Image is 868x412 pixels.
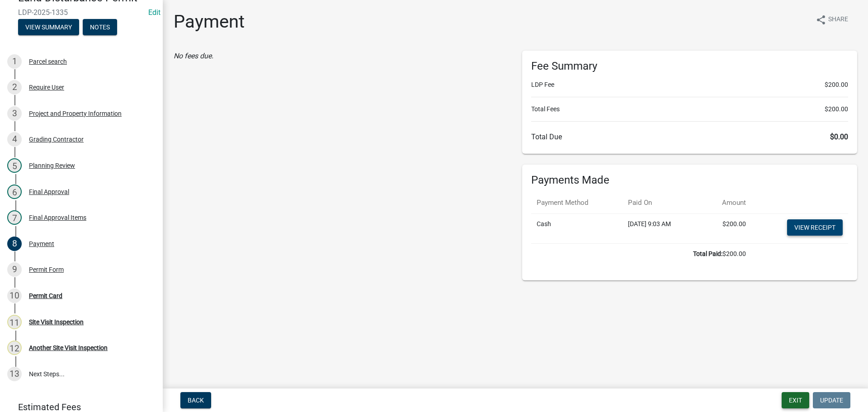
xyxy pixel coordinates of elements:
li: Total Fees [531,104,848,114]
div: 11 [7,315,22,329]
span: $200.00 [825,80,848,90]
div: 5 [7,158,22,173]
a: View receipt [787,219,843,236]
a: Edit [148,8,160,17]
div: Payment [29,241,54,247]
div: Site Visit Inspection [29,319,84,325]
wm-modal-confirm: Edit Application Number [148,8,160,17]
div: Require User [29,84,64,90]
button: Back [180,392,211,408]
div: Project and Property Information [29,110,122,117]
button: Update [813,392,850,408]
div: 1 [7,54,22,69]
h1: Payment [174,11,245,33]
div: 7 [7,210,22,225]
div: Permit Card [29,293,62,299]
wm-modal-confirm: Notes [83,24,117,31]
div: Planning Review [29,162,75,169]
li: LDP Fee [531,80,848,90]
div: 3 [7,106,22,121]
div: 12 [7,341,22,355]
span: $0.00 [830,133,848,141]
td: $200.00 [701,213,751,243]
div: 4 [7,132,22,147]
div: Parcel search [29,58,67,65]
i: No fees due. [174,52,213,60]
td: [DATE] 9:03 AM [623,213,701,243]
button: shareShare [808,11,855,28]
button: Exit [782,392,809,408]
td: Cash [531,213,623,243]
wm-modal-confirm: Summary [18,24,79,31]
span: $200.00 [825,104,848,114]
button: Notes [83,19,117,35]
div: Final Approval [29,189,69,195]
td: $200.00 [531,243,751,264]
div: Grading Contractor [29,136,84,142]
h6: Fee Summary [531,60,848,73]
div: 10 [7,289,22,303]
div: Final Approval Items [29,214,86,221]
h6: Total Due [531,133,848,141]
b: Total Paid: [693,250,722,257]
th: Payment Method [531,192,623,213]
th: Paid On [623,192,701,213]
div: Another Site Visit Inspection [29,345,108,351]
div: 2 [7,80,22,95]
th: Amount [701,192,751,213]
div: 13 [7,367,22,381]
span: LDP-2025-1335 [18,8,145,17]
div: 8 [7,237,22,251]
span: Back [188,397,204,404]
div: 9 [7,262,22,277]
span: Share [828,14,848,25]
div: 6 [7,185,22,199]
i: share [816,14,826,25]
span: Update [820,397,843,404]
h6: Payments Made [531,174,848,187]
button: View Summary [18,19,79,35]
div: Permit Form [29,266,64,273]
